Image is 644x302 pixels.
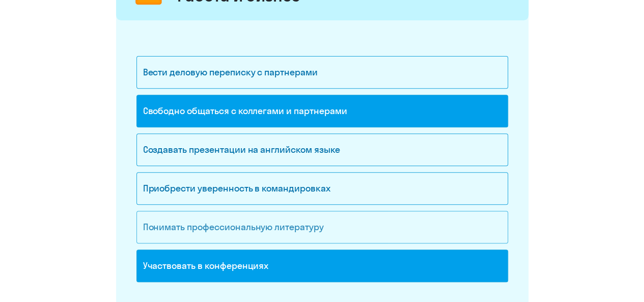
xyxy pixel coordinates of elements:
div: Приобрести уверенность в командировках [136,172,508,205]
div: Свободно общаться с коллегами и партнерами [136,95,508,127]
div: Создавать презентации на английском языке [136,133,508,166]
div: Участвовать в конференциях [136,250,508,282]
div: Понимать профессиональную литературу [136,211,508,243]
div: Вести деловую переписку с партнерами [136,56,508,89]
